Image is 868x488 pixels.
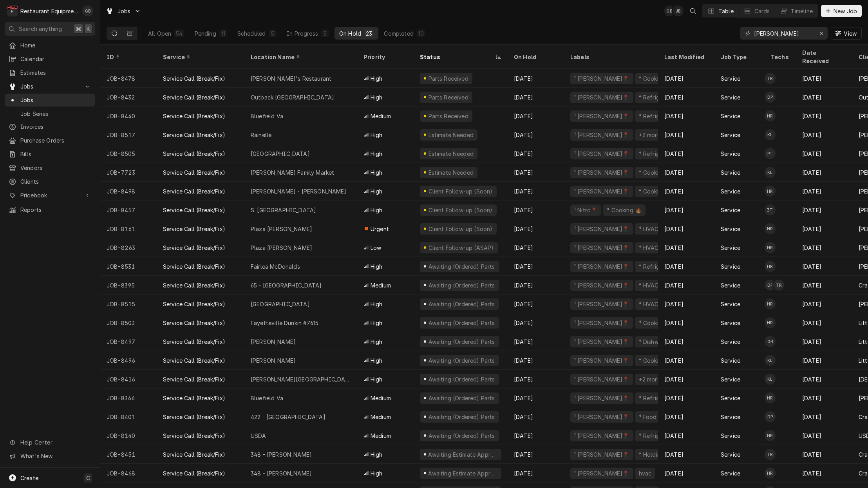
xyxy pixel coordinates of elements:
div: Service Call (Break/Fix) [163,262,225,271]
span: High [371,168,383,177]
div: [DATE] [796,88,852,107]
span: View [842,29,858,38]
div: Bluefield Va [251,112,283,120]
div: 10 [418,29,424,38]
a: Jobs [5,94,95,107]
div: Service Call (Break/Fix) [163,74,225,83]
a: Invoices [5,120,95,133]
div: Hunter Ralston's Avatar [765,298,776,309]
div: HR [765,242,776,253]
div: HR [765,261,776,272]
div: On Hold [339,29,361,38]
span: Urgent [371,225,389,233]
span: Medium [371,281,391,289]
div: [DATE] [796,370,852,389]
button: Open search [687,5,699,17]
div: Service [721,150,740,158]
div: Awaiting (Ordered) Parts [427,338,495,346]
div: ¹ [PERSON_NAME]📍 [573,300,630,308]
div: Estimate Needed [427,168,474,177]
div: [DATE] [508,201,564,219]
div: Scheduled [237,29,266,38]
div: [GEOGRAPHIC_DATA] [251,150,310,158]
div: ⁴ HVAC 🌡️ [638,300,668,308]
div: [DATE] [658,201,714,219]
div: [DATE] [796,276,852,295]
div: Service Call (Break/Fix) [163,225,225,233]
div: Hunter Ralston's Avatar [765,261,776,272]
span: Jobs [118,7,131,15]
div: Location Name [251,53,349,61]
div: JOB-8416 [100,370,157,389]
div: [DATE] [796,238,852,257]
div: HR [765,223,776,234]
div: 54 [176,29,183,38]
div: [GEOGRAPHIC_DATA] [251,300,310,308]
div: Service Call (Break/Fix) [163,187,225,195]
div: ⁴ Cooking 🔥 [638,74,675,83]
div: DP [765,92,776,103]
span: High [371,300,383,308]
div: [DATE] [796,351,852,370]
div: HR [765,298,776,309]
div: ¹ [PERSON_NAME]📍 [573,112,630,120]
div: 5 [323,29,327,38]
span: Search anything [19,25,62,33]
div: ⁴ Cooking 🔥 [638,187,675,195]
div: HR [765,186,776,197]
div: Restaurant Equipment Diagnostics's Avatar [7,5,18,16]
span: Job Series [20,110,91,118]
div: GB [765,336,776,347]
div: [DATE] [796,144,852,163]
div: [PERSON_NAME] Family Market [251,168,334,177]
span: High [371,375,383,383]
div: Service [721,338,740,346]
div: ⁴ HVAC 🌡️ [638,244,668,252]
div: ¹ [PERSON_NAME]📍 [573,319,630,327]
div: Awaiting (Ordered) Parts [427,300,495,308]
div: Cards [754,7,770,15]
div: ⁴ Dishwashing 🌀 [638,338,685,346]
div: [DATE] [508,257,564,276]
div: TR [765,73,776,84]
div: Job Type [721,53,758,61]
div: KL [765,167,776,178]
div: 5 [270,29,275,38]
div: Client Follow-up (ASAP) [427,244,494,252]
div: [DATE] [508,88,564,107]
span: K [87,25,90,33]
div: ZT [765,204,776,215]
div: PT [765,148,776,159]
div: Awaiting (Ordered) Parts [427,356,495,365]
div: Service Call (Break/Fix) [163,244,225,252]
div: [DATE] [508,144,564,163]
div: Techs [771,53,790,61]
div: [DATE] [796,295,852,313]
div: JOB-8531 [100,257,157,276]
div: Rainelle [251,131,271,139]
div: S. [GEOGRAPHIC_DATA] [251,206,316,214]
a: Estimates [5,66,95,79]
div: [DATE] [796,313,852,332]
div: Service [163,53,237,61]
div: Awaiting (Ordered) Parts [427,319,495,327]
span: New Job [832,7,859,15]
span: High [371,262,383,271]
div: JOB-8497 [100,332,157,351]
div: ⁴ Cooking 🔥 [638,168,675,177]
div: KL [765,129,776,140]
a: Vendors [5,161,95,174]
div: [DATE] [658,295,714,313]
div: HR [765,317,776,328]
div: ¹ [PERSON_NAME]📍 [573,244,630,252]
div: JOB-7723 [100,163,157,182]
span: Jobs [20,96,91,104]
span: High [371,93,383,101]
a: Go to Help Center [5,436,95,449]
div: [DATE] [658,69,714,88]
div: Hunter Ralston's Avatar [765,317,776,328]
div: [DATE] [796,163,852,182]
div: [PERSON_NAME] [251,338,296,346]
div: ⁴ Cooking 🔥 [606,206,642,214]
div: Kaleb Lewis's Avatar [765,355,776,366]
